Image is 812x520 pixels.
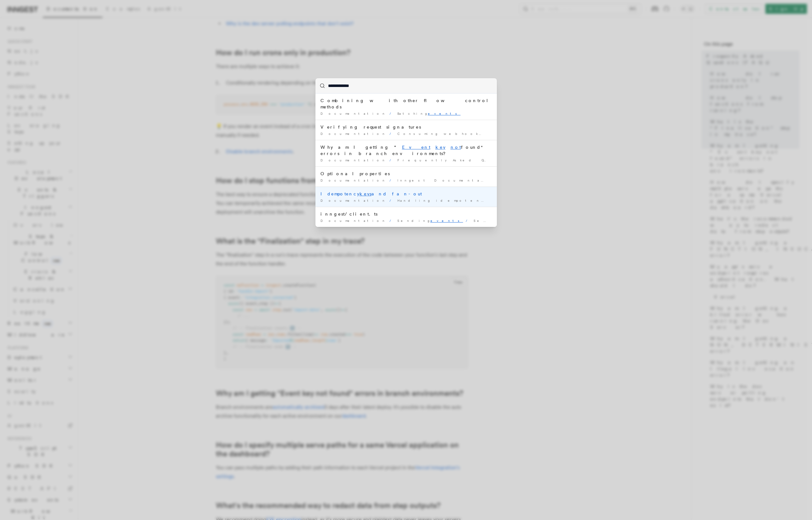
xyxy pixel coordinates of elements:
[320,219,387,222] span: Documentation
[397,158,556,162] span: Frequently Asked Questions (FAQs)
[397,178,501,182] span: Inngest Documentation
[320,211,492,217] div: inngest/client.ts
[389,199,395,202] span: /
[389,158,395,162] span: /
[451,145,461,150] mark: not
[320,170,492,177] div: Optional properties
[389,178,395,182] span: /
[389,112,395,115] span: /
[435,145,446,150] mark: key
[389,219,395,222] span: /
[492,199,497,202] span: /
[428,112,461,115] mark: events
[402,145,430,150] mark: Event
[466,219,471,222] span: /
[320,132,387,136] span: Documentation
[320,191,492,197] div: Idempotency and fan-out
[397,132,511,136] span: Consuming webhook
[320,97,492,110] div: Combining with other flow control methods
[320,158,387,162] span: Documentation
[430,219,463,222] mark: events
[360,191,371,196] mark: keys
[389,132,395,136] span: /
[320,178,387,182] span: Documentation
[474,219,566,222] span: Setting an
[397,199,489,202] span: Handling idempotency
[397,112,461,115] span: Batching
[320,112,387,115] span: Documentation
[320,199,387,202] span: Documentation
[397,219,463,222] span: Sending
[320,144,492,157] div: Why am I getting “ found" errors in branch environments?
[320,124,492,130] div: Verifying request signatures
